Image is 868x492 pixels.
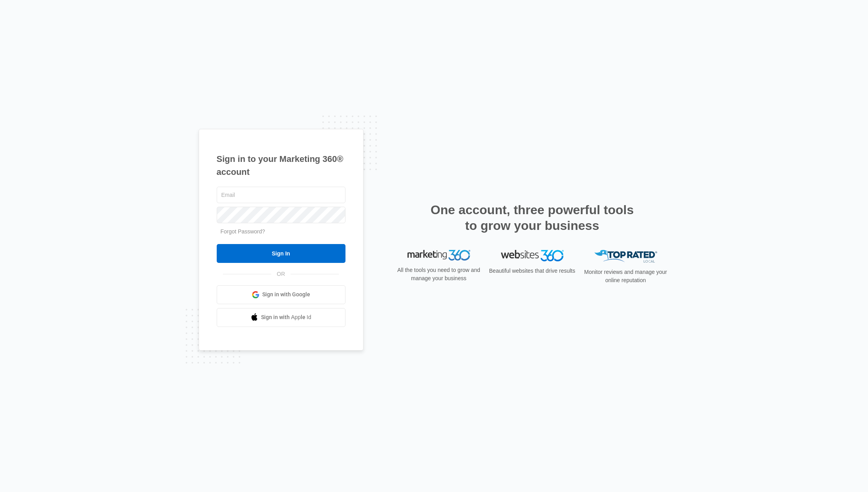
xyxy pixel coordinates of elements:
[217,244,345,263] input: Sign In
[582,268,670,285] p: Monitor reviews and manage your online reputation
[395,266,483,283] p: All the tools you need to grow and manage your business
[217,187,345,203] input: Email
[501,250,564,261] img: Websites 360
[262,290,310,299] span: Sign in with Google
[221,228,265,235] a: Forgot Password?
[594,250,657,263] img: Top Rated Local
[488,267,576,275] p: Beautiful websites that drive results
[217,152,345,178] h1: Sign in to your Marketing 360® account
[217,308,345,327] a: Sign in with Apple Id
[428,202,636,233] h2: One account, three powerful tools to grow your business
[261,313,311,321] span: Sign in with Apple Id
[217,285,345,304] a: Sign in with Google
[271,270,291,278] span: OR
[408,250,470,261] img: Marketing 360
